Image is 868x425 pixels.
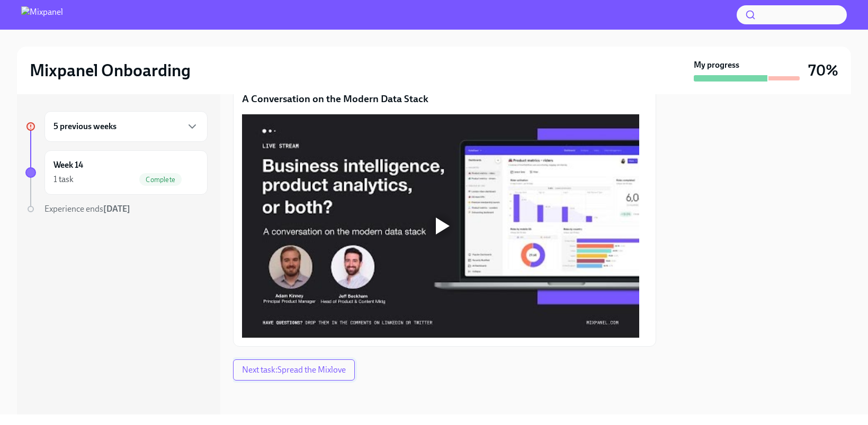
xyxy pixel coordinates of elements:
[53,121,117,132] h6: 5 previous weeks
[53,159,83,171] h6: Week 14
[233,359,355,381] button: Next task:Spread the Mixlove
[139,176,182,184] span: Complete
[103,204,130,214] strong: [DATE]
[53,174,74,185] div: 1 task
[694,59,739,71] strong: My progress
[808,61,838,80] h3: 70%
[242,365,346,375] span: Next task : Spread the Mixlove
[21,6,63,23] img: Mixpanel
[242,92,647,106] p: A Conversation on the Modern Data Stack
[30,60,191,81] h2: Mixpanel Onboarding
[25,150,208,195] a: Week 141 taskComplete
[44,111,208,142] div: 5 previous weeks
[44,204,130,214] span: Experience ends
